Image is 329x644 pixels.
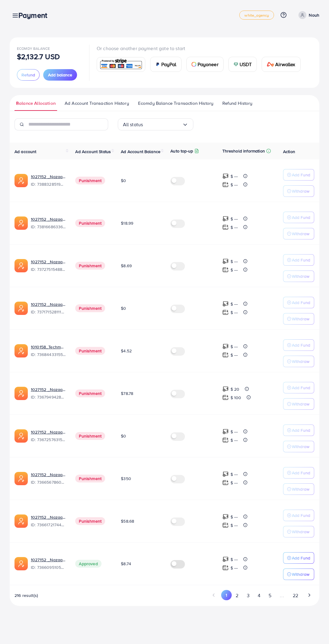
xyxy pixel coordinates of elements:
[31,437,66,443] span: ID: 7367257631523782657
[143,120,182,129] input: Search for option
[222,565,229,571] img: top-up amount
[243,590,253,601] button: Go to page 3
[231,428,238,435] p: $ ---
[264,590,275,601] button: Go to page 5
[244,13,269,17] span: white_agency
[234,62,238,67] img: card
[31,514,66,528] div: <span class='underline'>1027152 _Nazaagency_018</span></br>7366172174454882305
[75,389,105,397] span: Punishment
[231,513,238,521] p: $ ---
[292,171,310,178] p: Add Fund
[31,386,66,392] a: 1027152 _Nazaagency_003
[222,556,229,562] img: top-up amount
[231,258,238,265] p: $ ---
[283,382,314,393] button: Add Fund
[31,266,66,272] span: ID: 7372751548805726224
[231,471,238,478] p: $ ---
[283,526,314,537] button: Withdraw
[222,386,229,392] img: top-up amount
[283,510,314,521] button: Add Fund
[222,147,265,155] p: Threshold information
[75,347,105,355] span: Punishment
[253,590,264,601] button: Go to page 4
[231,266,238,274] p: $ ---
[283,425,314,436] button: Add Fund
[232,590,243,601] button: Go to page 2
[283,212,314,223] button: Add Fund
[75,262,105,270] span: Punishment
[292,358,309,365] p: Withdraw
[186,57,224,72] a: cardPayoneer
[222,301,229,307] img: top-up amount
[267,62,274,67] img: card
[31,386,66,400] div: <span class='underline'>1027152 _Nazaagency_003</span></br>7367949428067450896
[222,100,252,107] span: Refund History
[231,556,238,563] p: $ ---
[75,149,111,155] span: Ad Account Status
[292,427,310,434] p: Add Fund
[15,592,38,598] span: 216 result(s)
[121,518,134,524] span: $58.68
[292,469,310,476] p: Add Fund
[222,428,229,435] img: top-up amount
[292,230,309,237] p: Withdraw
[231,309,238,316] p: $ ---
[209,590,314,601] ul: Pagination
[121,263,132,269] span: $8.69
[283,483,314,495] button: Withdraw
[31,174,66,187] div: <span class='underline'>1027152 _Nazaagency_019</span></br>7388328519014645761
[31,301,66,307] a: 1027152 _Nazaagency_04
[121,433,126,439] span: $0
[75,304,105,312] span: Punishment
[31,301,66,315] div: <span class='underline'>1027152 _Nazaagency_04</span></br>7371715281112170513
[75,177,105,184] span: Punishment
[15,557,28,570] img: ic-ads-acc.e4c84228.svg
[31,216,66,222] a: 1027152 _Nazaagency_023
[75,517,105,525] span: Punishment
[31,344,66,358] div: <span class='underline'>1010158_Techmanistan pk acc_1715599413927</span></br>7368443315504726017
[292,512,310,519] p: Add Fund
[198,61,218,68] span: Payoneer
[75,560,101,568] span: Approved
[31,514,66,520] a: 1027152 _Nazaagency_018
[192,62,196,67] img: card
[222,309,229,316] img: top-up amount
[283,297,314,308] button: Add Fund
[31,522,66,528] span: ID: 7366172174454882305
[283,313,314,325] button: Withdraw
[222,437,229,443] img: top-up amount
[31,309,66,315] span: ID: 7371715281112170513
[292,384,310,391] p: Add Fund
[292,256,310,264] p: Add Fund
[283,228,314,239] button: Withdraw
[283,398,314,410] button: Withdraw
[289,590,302,601] button: Go to page 22
[31,472,66,485] div: <span class='underline'>1027152 _Nazaagency_0051</span></br>7366567860828749825
[262,57,300,72] a: cardAirwallex
[239,11,274,20] a: white_agency
[222,471,229,477] img: top-up amount
[99,58,143,71] img: card
[222,479,229,486] img: top-up amount
[292,273,309,280] p: Withdraw
[15,472,28,485] img: ic-ads-acc.e4c84228.svg
[161,61,176,68] span: PayPal
[231,386,240,393] p: $ 20
[121,305,126,311] span: $0
[231,394,241,401] p: $ 100
[283,271,314,282] button: Withdraw
[283,254,314,266] button: Add Fund
[292,443,309,450] p: Withdraw
[15,174,28,187] img: ic-ads-acc.e4c84228.svg
[222,522,229,528] img: top-up amount
[31,429,66,443] div: <span class='underline'>1027152 _Nazaagency_016</span></br>7367257631523782657
[15,302,28,315] img: ic-ads-acc.e4c84228.svg
[15,149,37,155] span: Ad account
[17,46,50,51] span: Ecomdy Balance
[15,216,28,230] img: ic-ads-acc.e4c84228.svg
[75,219,105,227] span: Punishment
[121,178,126,184] span: $0
[292,485,309,493] p: Withdraw
[75,432,105,440] span: Punishment
[15,387,28,400] img: ic-ads-acc.e4c84228.svg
